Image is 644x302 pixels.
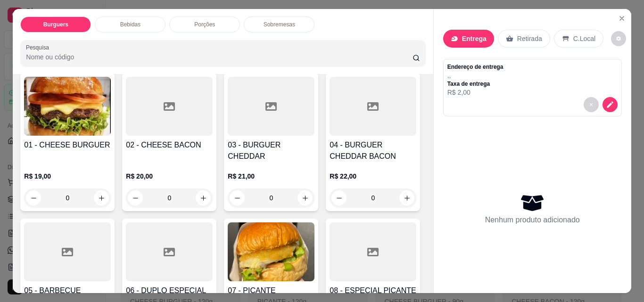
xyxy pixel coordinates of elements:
[447,63,504,71] p: Endereço de entrega
[330,171,416,181] p: R$ 22,00
[24,139,111,151] h4: 01 - CHEESE BURGUER
[126,171,213,181] p: R$ 20,00
[26,52,413,62] input: Pesquisa
[24,171,111,181] p: R$ 19,00
[447,71,504,80] p: , ,
[194,21,215,28] p: Porções
[330,285,416,296] h4: 08 - ESPECIAL PICANTE
[330,139,416,162] h4: 04 - BURGUER CHEDDAR BACON
[26,43,52,51] label: Pesquisa
[43,21,68,28] p: Burguers
[228,222,314,281] img: product-image
[228,139,314,162] h4: 03 - BURGUER CHEDDAR
[611,31,626,46] button: decrease-product-quantity
[447,88,504,97] p: R$ 2,00
[603,97,618,112] button: decrease-product-quantity
[126,139,213,151] h4: 02 - CHEESE BACON
[24,77,111,136] img: product-image
[264,21,295,28] p: Sobremesas
[126,285,213,296] h4: 06 - DUPLO ESPECIAL
[485,214,580,226] p: Nenhum produto adicionado
[573,34,595,43] p: C.Local
[24,285,111,296] h4: 05 - BARBECUE
[120,21,140,28] p: Bebidas
[517,34,542,43] p: Retirada
[447,80,504,88] p: Taxa de entrega
[228,285,314,296] h4: 07 - PICANTE
[228,171,314,181] p: R$ 21,00
[614,11,629,26] button: Close
[462,34,487,43] p: Entrega
[584,97,599,112] button: decrease-product-quantity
